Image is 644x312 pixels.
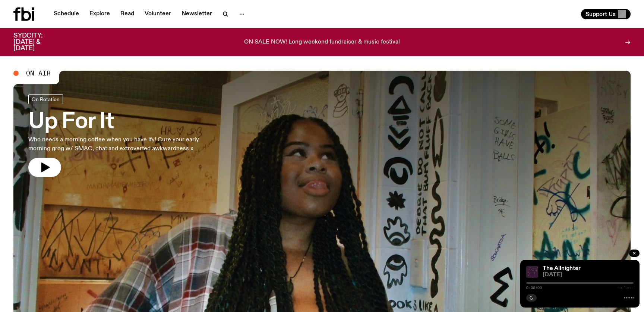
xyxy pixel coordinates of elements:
[177,9,217,19] a: Newsletter
[49,9,83,19] a: Schedule
[28,94,63,104] a: On Rotation
[543,272,634,278] span: [DATE]
[85,9,114,19] a: Explore
[526,286,542,290] span: 0:00:00
[28,112,219,132] h3: Up For It
[543,266,581,271] a: The Allnighter
[32,96,60,102] span: On Rotation
[116,9,139,19] a: Read
[585,11,616,17] span: Support Us
[28,135,219,153] p: Who needs a morning coffee when you have Ify! Cure your early morning grog w/ SMAC, chat and extr...
[13,33,61,52] h3: SYDCITY: [DATE] & [DATE]
[28,94,219,177] a: Up For ItWho needs a morning coffee when you have Ify! Cure your early morning grog w/ SMAC, chat...
[618,286,634,290] span: -:--:--
[244,39,400,46] p: ON SALE NOW! Long weekend fundraiser & music festival
[581,9,631,19] button: Support Us
[26,70,51,77] span: On Air
[140,9,176,19] a: Volunteer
